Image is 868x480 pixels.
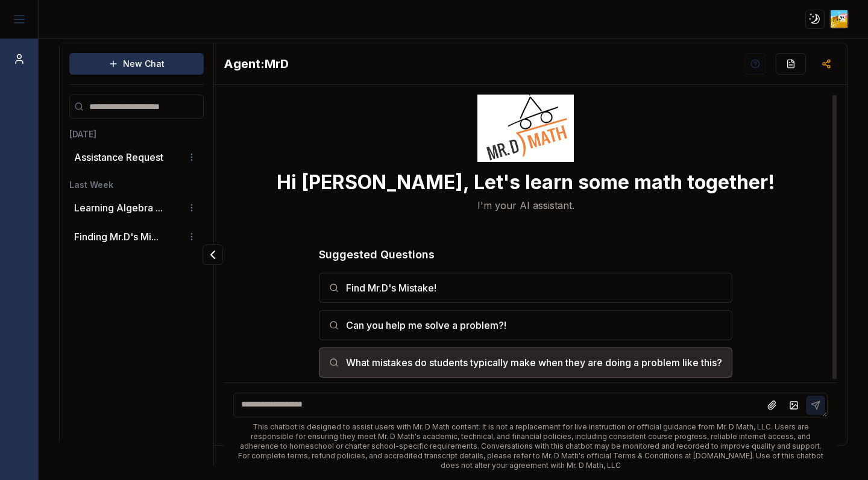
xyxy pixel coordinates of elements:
button: Finding Mr.D's Mi... [74,229,159,244]
img: Welcome Owl [477,44,574,162]
button: Learning Algebra ... [74,201,163,215]
h3: [DATE] [69,128,204,140]
h3: Hi [PERSON_NAME], Let's learn some math together! [277,172,775,193]
button: New Chat [69,53,204,75]
div: This chatbot is designed to assist users with Mr. D Math content. It is not a replacement for liv... [233,422,827,470]
h3: Suggested Questions [319,246,732,263]
button: Conversation options [184,229,199,244]
h2: MrD [224,55,289,72]
button: Collapse panel [203,245,223,265]
button: Conversation options [184,201,199,215]
img: ACg8ocIkkPi9yJjGgj8jLxbnGTbQKc3f_9dJspy76WLMJbJReXGEO9c0=s96-c [831,10,848,28]
h3: Last Week [69,179,204,191]
p: I'm your AI assistant. [477,198,574,213]
button: Help Videos [744,53,766,75]
button: Conversation options [184,150,199,164]
button: Re-Fill Questions [776,53,806,75]
button: What mistakes do students typically make when they are doing a problem like this? [319,348,732,378]
p: Assistance Request [74,150,163,164]
button: Can you help me solve a problem?! [319,310,732,340]
button: Find Mr.D's Mistake! [319,273,732,303]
